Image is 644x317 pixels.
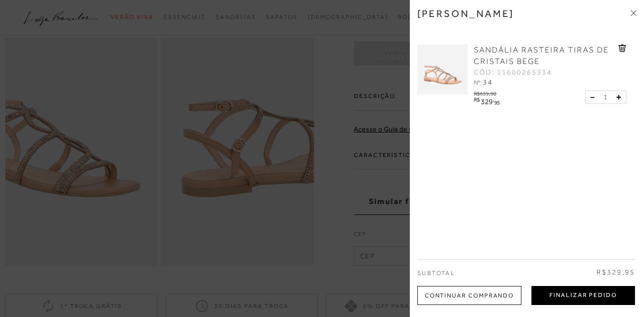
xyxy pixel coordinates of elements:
[417,7,514,19] h3: [PERSON_NAME]
[417,269,455,276] span: Subtotal
[417,44,467,94] img: SANDÁLIA RASTEIRA TIRAS DE CRISTAIS BEGE
[474,44,616,67] a: SANDÁLIA RASTEIRA TIRAS DE CRISTAIS BEGE
[417,286,521,305] div: Continuar Comprando
[494,99,500,105] span: 95
[474,67,552,77] span: CÓD: 11600265334
[474,45,609,66] span: SANDÁLIA RASTEIRA TIRAS DE CRISTAIS BEGE
[493,97,500,102] i: ,
[474,79,482,86] span: Nº:
[483,78,493,86] span: 34
[474,97,479,102] i: R$
[474,88,501,96] div: R$659,90
[481,97,493,105] span: 329
[531,286,635,305] button: Finalizar Pedido
[603,92,607,102] span: 1
[596,267,635,277] span: R$329,95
